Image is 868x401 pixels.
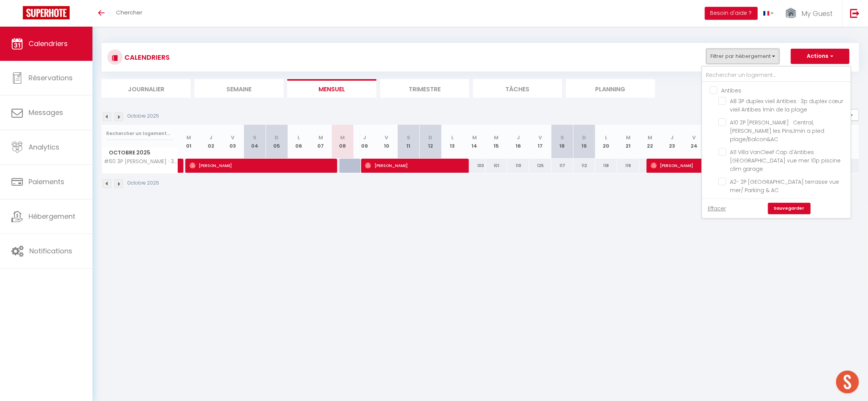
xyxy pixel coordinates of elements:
div: 119 [617,159,639,173]
button: Filtrer par hébergement [706,49,779,64]
th: 04 [244,125,266,159]
th: 11 [398,125,420,159]
h3: CALENDRIERS [123,49,170,66]
span: Notifications [29,246,72,256]
abbr: M [340,134,345,141]
abbr: V [231,134,234,141]
th: 19 [573,125,595,159]
abbr: M [494,134,499,141]
th: 18 [551,125,573,159]
abbr: J [517,134,520,141]
span: A10 2P [PERSON_NAME] · Central, [PERSON_NAME] les Pins,1min a pied plage/Balcon&AC [730,119,825,143]
abbr: J [209,134,212,141]
div: 112 [573,159,595,173]
th: 05 [266,125,288,159]
abbr: M [626,134,631,141]
abbr: V [692,134,696,141]
span: [PERSON_NAME] [190,158,329,173]
div: Ouvrir le chat [836,371,859,393]
th: 12 [419,125,441,159]
abbr: V [538,134,542,141]
th: 02 [200,125,222,159]
li: Semaine [194,79,283,98]
li: Mensuel [287,79,376,98]
th: 16 [507,125,529,159]
li: Journalier [102,79,191,98]
abbr: S [561,134,564,141]
th: 20 [595,125,617,159]
span: Chercher [116,8,142,16]
th: 21 [617,125,639,159]
img: Super Booking [23,6,70,19]
abbr: J [363,134,366,141]
th: 06 [288,125,310,159]
abbr: L [605,134,607,141]
div: 100 [463,159,486,173]
li: Tâches [473,79,562,98]
span: Hébergement [29,212,75,221]
th: 23 [661,125,683,159]
span: Messages [29,108,63,117]
abbr: D [275,134,279,141]
button: Besoin d'aide ? [705,7,758,20]
abbr: L [298,134,300,141]
span: A2- 2P [GEOGRAPHIC_DATA] terrasse vue mer/ Parking & AC [730,178,839,194]
th: 01 [178,125,200,159]
span: Calendriers [29,39,68,48]
img: logout [850,8,860,18]
div: 101 [486,159,508,173]
span: Paiements [29,177,64,186]
th: 17 [529,125,551,159]
p: Octobre 2025 [127,113,159,120]
div: 117 [551,159,573,173]
input: Rechercher un logement... [106,127,174,140]
abbr: S [407,134,410,141]
button: Actions [791,49,849,64]
span: Octobre 2025 [102,147,178,158]
p: Octobre 2025 [127,180,159,187]
span: A11 Villa VanCleef Cap d'Antibes · [GEOGRAPHIC_DATA] vue mer 10p piscine clim garage [730,148,841,173]
span: Analytics [29,142,59,152]
abbr: S [253,134,256,141]
th: 24 [683,125,705,159]
abbr: M [648,134,652,141]
li: Planning [566,79,655,98]
th: 10 [376,125,398,159]
abbr: J [671,134,674,141]
th: 15 [486,125,508,159]
a: Sauvegarder [768,203,811,214]
th: 22 [639,125,661,159]
span: My Guest [801,9,833,18]
div: 118 [595,159,617,173]
abbr: D [428,134,432,141]
th: 08 [332,125,354,159]
a: Effacer [708,204,726,213]
div: 125 [529,159,551,173]
abbr: L [451,134,454,141]
span: [PERSON_NAME] [365,158,460,173]
abbr: M [186,134,191,141]
img: ... [785,7,796,20]
abbr: M [472,134,477,141]
span: #60 3P [PERSON_NAME] · 3P [PERSON_NAME] centrale proche mer,Promenade/AC &WIFI [103,159,179,164]
th: 14 [463,125,486,159]
th: 07 [310,125,332,159]
input: Rechercher un logement... [702,68,850,82]
abbr: M [319,134,323,141]
abbr: V [385,134,388,141]
span: A8 3P duplex vieil Antibes · 3p duplex cœur vieil Antibes 1min de la plage [730,97,844,113]
div: 110 [507,159,529,173]
th: 09 [354,125,376,159]
div: Filtrer par hébergement [701,66,851,219]
li: Trimestre [380,79,469,98]
span: Réservations [29,73,73,83]
th: 13 [441,125,463,159]
abbr: D [582,134,586,141]
span: [PERSON_NAME] [651,158,790,173]
th: 03 [222,125,244,159]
